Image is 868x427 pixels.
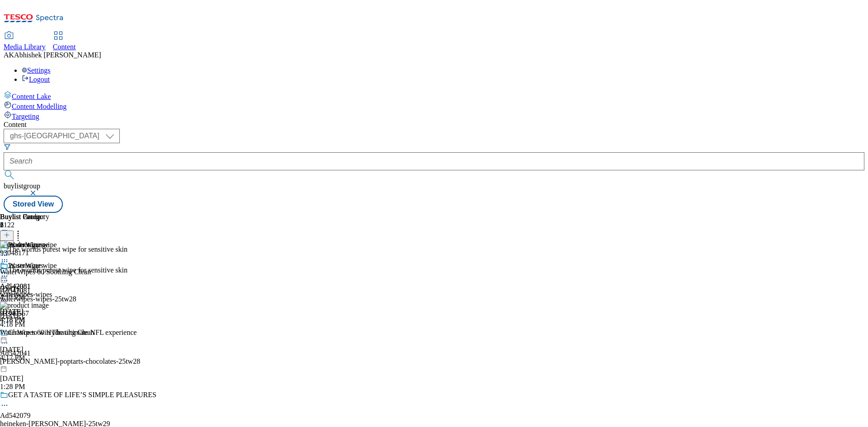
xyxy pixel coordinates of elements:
[4,196,63,213] button: Stored View
[14,51,101,59] span: Abhishek [PERSON_NAME]
[8,266,127,274] div: The worlds purest wipe for sensitive skin
[4,51,14,59] span: AK
[8,391,156,399] div: GET A TASTE OF LIFE’S SIMPLE PLEASURES
[12,93,51,100] span: Content Lake
[8,245,127,253] div: The worlds purest wipe for sensitive skin
[53,43,76,51] span: Content
[4,111,864,121] a: Targeting
[4,152,864,170] input: Search
[53,32,76,51] a: Content
[4,182,40,190] span: buylistgroup
[4,121,864,129] div: Content
[4,101,864,111] a: Content Modelling
[12,103,66,110] span: Content Modelling
[12,113,39,120] span: Targeting
[4,143,11,150] svg: Search Filters
[4,43,46,51] span: Media Library
[4,32,46,51] a: Media Library
[4,91,864,101] a: Content Lake
[22,75,50,83] a: Logout
[22,66,51,74] a: Settings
